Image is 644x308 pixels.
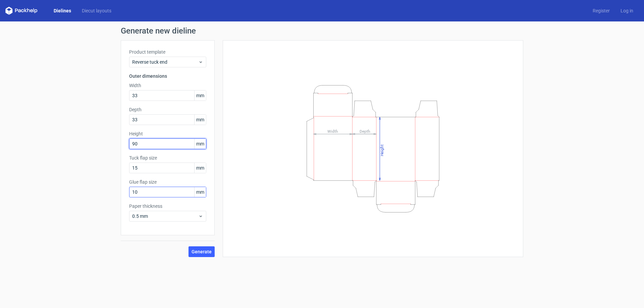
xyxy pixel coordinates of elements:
[121,27,523,35] h1: Generate new dieline
[194,163,206,173] span: mm
[380,144,384,156] tspan: Height
[129,203,206,209] label: Paper thickness
[48,7,76,14] a: Dielines
[129,179,206,185] label: Glue flap size
[194,90,206,101] span: mm
[129,49,206,55] label: Product template
[76,7,117,14] a: Diecut layouts
[129,155,206,161] label: Tuck flap size
[132,59,198,65] span: Reverse tuck end
[129,130,206,137] label: Height
[194,139,206,149] span: mm
[615,7,639,14] a: Log in
[189,246,215,257] button: Generate
[132,213,198,220] span: 0.5 mm
[360,129,370,133] tspan: Depth
[192,249,212,254] span: Generate
[327,129,338,133] tspan: Width
[587,7,615,14] a: Register
[194,115,206,125] span: mm
[194,187,206,197] span: mm
[129,106,206,113] label: Depth
[129,82,206,89] label: Width
[129,73,206,79] h3: Outer dimensions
